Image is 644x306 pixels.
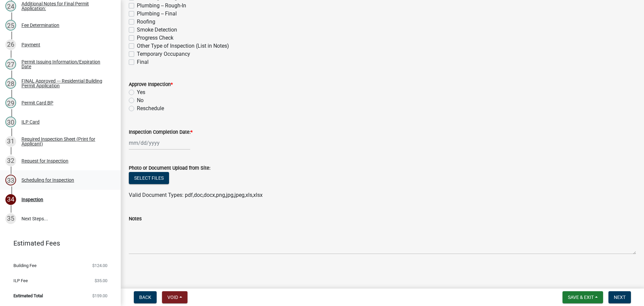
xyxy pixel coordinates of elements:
label: No [137,96,144,104]
div: 32 [5,156,16,166]
span: Void [167,295,178,300]
button: Next [608,291,631,303]
label: Final [137,58,149,66]
span: Next [614,295,626,300]
input: mm/dd/yyyy [129,136,190,150]
label: Temporary Occupancy [137,50,190,58]
label: Yes [137,88,145,96]
div: ILP Card [21,120,40,124]
div: 31 [5,136,16,147]
a: Estimated Fees [5,236,110,250]
button: Save & Exit [562,291,603,303]
label: Reschedule [137,104,164,113]
span: Estimated Total [13,294,43,298]
span: $124.00 [92,263,107,268]
div: 28 [5,78,16,89]
div: Scheduling for Inspection [21,178,74,182]
div: 25 [5,20,16,31]
label: Plumbing -- Final [137,10,177,18]
div: Permit Issuing Information/Expiration Date [21,59,110,69]
span: Valid Document Types: pdf,doc,docx,png,jpg,jpeg,xls,xlsx [129,192,263,198]
label: Inspection Completion Date: [129,130,193,135]
span: Save & Exit [568,295,594,300]
span: $35.00 [95,278,107,283]
div: 27 [5,59,16,70]
span: Building Fee [13,263,37,268]
label: Roofing [137,18,155,26]
label: Plumbing -- Rough-In [137,2,186,10]
button: Select files [129,172,169,184]
div: 26 [5,39,16,50]
div: Request for Inspection [21,159,68,163]
div: 34 [5,194,16,205]
div: 35 [5,213,16,224]
div: 33 [5,175,16,185]
button: Void [162,291,187,303]
label: Other Type of Inspection (List in Notes) [137,42,229,50]
div: 24 [5,1,16,11]
span: ILP Fee [13,278,28,283]
span: $159.00 [92,294,107,298]
div: Required Inspection Sheet (Print for Applicant) [21,137,110,146]
div: 30 [5,117,16,127]
div: Permit Card BP [21,100,53,105]
button: Back [134,291,157,303]
span: Back [139,295,151,300]
div: FINAL Approved --- Residential Building Permit Application [21,79,110,88]
label: Progress Check [137,34,173,42]
div: Payment [21,42,40,47]
div: Fee Determination [21,23,59,28]
label: Photo or Document Upload from Site: [129,166,210,171]
div: 29 [5,97,16,108]
div: Inspection [21,197,43,202]
div: Additional Notes for Final Permit Application: [21,1,110,11]
label: Smoke Detection [137,26,177,34]
label: Notes [129,217,142,221]
label: Approve Inspection [129,82,173,87]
